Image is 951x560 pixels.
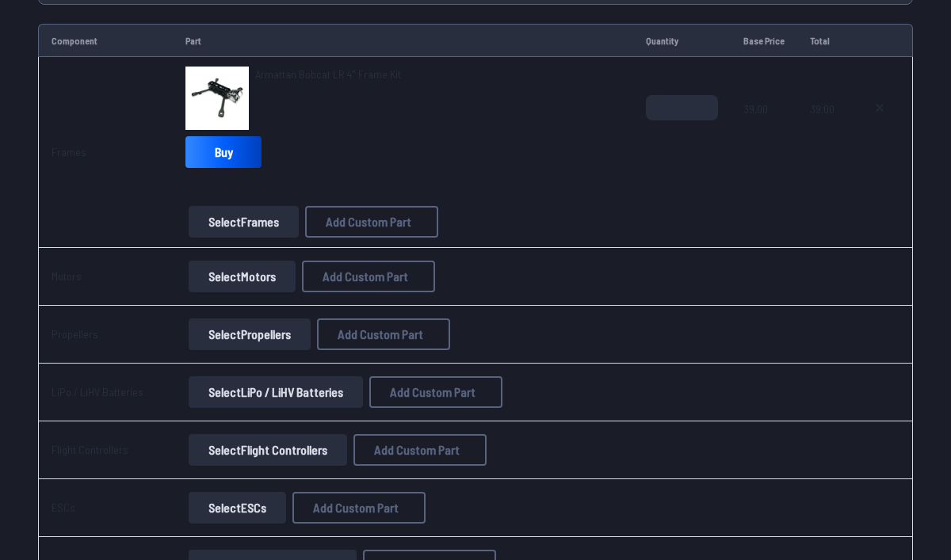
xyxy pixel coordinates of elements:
a: Motors [52,269,82,283]
a: SelectLiPo / LiHV Batteries [185,376,366,408]
span: Add Custom Part [313,501,399,514]
a: Armattan Bobcat LR 4" Frame Kit [255,67,401,82]
span: 39.00 [743,95,785,171]
button: SelectMotors [189,261,296,292]
span: Add Custom Part [326,215,411,228]
span: Armattan Bobcat LR 4" Frame Kit [255,67,401,81]
img: image [185,67,249,130]
button: Add Custom Part [292,492,426,524]
button: Add Custom Part [369,376,502,408]
a: SelectFrames [185,206,302,238]
a: Frames [52,145,86,158]
span: Add Custom Part [390,386,475,398]
span: Add Custom Part [374,444,460,456]
td: Quantity [633,24,731,57]
button: SelectESCs [189,492,286,524]
a: Flight Controllers [52,443,128,456]
a: SelectMotors [185,261,299,292]
button: SelectLiPo / LiHV Batteries [189,376,363,408]
a: ESCs [52,501,75,514]
button: SelectFlight Controllers [189,434,347,466]
button: Add Custom Part [317,318,450,350]
span: Add Custom Part [338,328,423,341]
td: Base Price [731,24,797,57]
a: Buy [185,136,262,168]
td: Component [38,24,173,57]
button: SelectFrames [189,206,299,238]
button: Add Custom Part [305,206,438,238]
a: SelectFlight Controllers [185,434,350,466]
button: Add Custom Part [353,434,487,466]
a: LiPo / LiHV Batteries [52,385,143,398]
a: SelectPropellers [185,318,314,350]
a: SelectESCs [185,492,289,524]
button: SelectPropellers [189,318,311,350]
a: Propellers [52,327,98,341]
td: Total [797,24,847,57]
span: Add Custom Part [323,270,408,283]
button: Add Custom Part [302,261,435,292]
span: 39.00 [810,95,835,171]
td: Part [173,24,632,57]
